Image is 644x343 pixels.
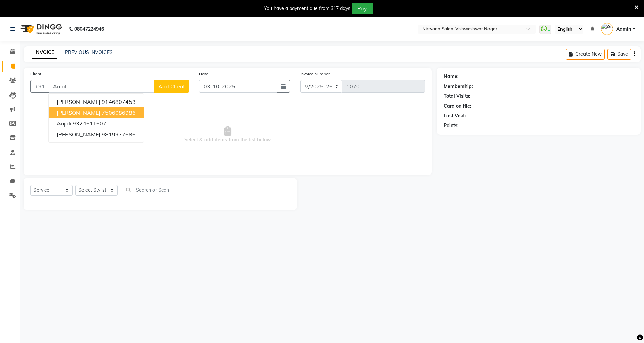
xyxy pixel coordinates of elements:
b: 08047224946 [74,20,104,39]
div: Membership: [444,83,473,90]
img: logo [17,20,64,39]
div: Last Visit: [444,112,466,119]
span: Select & add items from the list below [30,101,425,168]
input: Search by Name/Mobile/Email/Code [49,80,154,93]
button: Save [607,49,631,60]
ngb-highlight: 9324611607 [73,120,106,127]
span: Add Client [158,83,185,90]
div: Points: [444,122,459,129]
div: You have a payment due from 317 days [264,5,350,12]
span: [PERSON_NAME] [57,131,100,138]
button: Create New [566,49,605,60]
ngb-highlight: 9146807453 [102,98,136,105]
label: Date [199,71,208,77]
div: Name: [444,73,459,80]
div: Total Visits: [444,93,470,100]
span: Anjali [57,120,71,127]
span: [PERSON_NAME] [57,109,100,116]
button: +91 [30,80,49,93]
ngb-highlight: 9819977686 [102,131,136,138]
span: [PERSON_NAME] [57,98,100,105]
label: Client [30,71,41,77]
ngb-highlight: 7506086986 [102,109,136,116]
button: Add Client [154,80,189,93]
a: INVOICE [32,47,57,59]
button: Pay [352,3,373,14]
input: Search or Scan [123,185,290,195]
label: Invoice Number [300,71,330,77]
img: Admin [601,23,613,35]
span: Admin [616,26,631,33]
div: Card on file: [444,102,471,110]
a: PREVIOUS INVOICES [65,49,113,55]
